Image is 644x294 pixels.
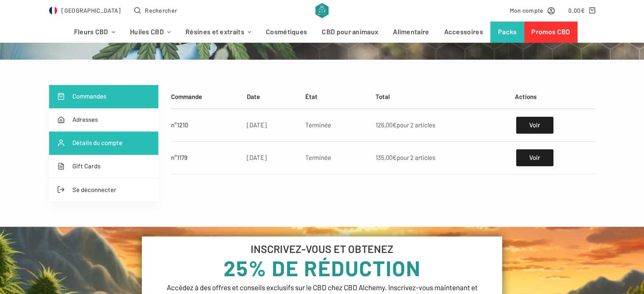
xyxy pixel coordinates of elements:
a: Accessoires [437,22,490,43]
span: € [392,154,397,161]
a: CBD pour animaux [315,22,386,43]
time: [DATE] [247,121,267,129]
a: Se déconnecter [49,178,158,201]
button: Ouvrir le formulaire de recherche [134,5,177,15]
h6: INSCRIVEZ-VOUS ET OBTENEZ [156,244,488,254]
span: Date [247,93,260,100]
span: Commande [171,93,202,100]
a: Panier d’achat [568,5,595,15]
a: Packs [490,22,524,43]
img: CBD Alchemy [315,3,329,18]
a: Fleurs CBD [66,22,122,43]
span: Total [376,93,390,100]
a: n°1179 [171,154,188,161]
h3: 25% DE RÉDUCTION [156,257,488,278]
a: Résines et extraits [178,22,259,43]
span: 126,00 [376,121,397,129]
td: pour 2 articles [371,109,510,142]
a: Gift Cards [49,155,158,178]
img: FR Flag [49,6,58,15]
a: n°1210 [171,121,188,129]
td: pour 2 articles [371,141,510,174]
a: Cosmétiques [259,22,315,43]
a: Commandes [49,85,158,108]
span: € [580,7,584,14]
a: Alimentaire [386,22,437,43]
span: Mon compte [509,5,543,15]
span: Actions [515,93,536,100]
span: Rechercher [145,5,177,15]
a: Adresses [49,108,158,132]
td: Terminée [301,109,371,142]
bdi: 0,00 [568,7,585,14]
a: Promos CBD [524,22,578,43]
a: Voir [516,149,553,166]
a: Détails du compte [49,132,158,155]
a: Select Country [49,5,121,15]
nav: Menu d’en-tête [66,22,578,43]
span: € [392,121,397,129]
span: État [305,93,318,100]
time: [DATE] [247,154,267,161]
span: 135,00 [376,154,397,161]
span: [GEOGRAPHIC_DATA] [61,5,121,15]
td: Terminée [301,141,371,174]
a: Huiles CBD [122,22,178,43]
a: Voir [516,117,553,134]
a: Mon compte [509,5,555,15]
